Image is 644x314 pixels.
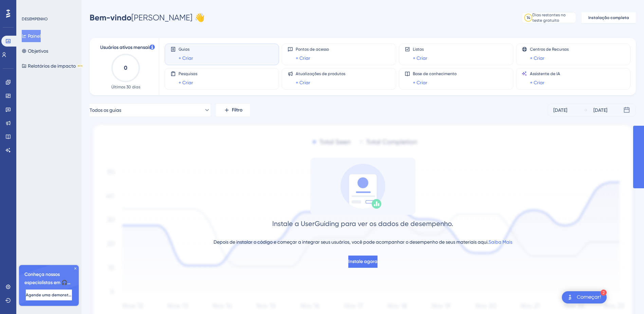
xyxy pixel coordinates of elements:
button: Painel [22,30,41,42]
a: + Criar [530,78,545,87]
div: Abra o Get Started! Lista de verificação, módulos restantes: 2 [562,291,607,303]
div: [DATE] [593,106,607,114]
div: Começar! [577,294,601,301]
span: Usuários ativos mensais [100,43,151,52]
button: Objetivos [22,45,48,57]
a: + Criar [413,54,427,62]
button: Agende uma demonstração [26,290,72,300]
button: Relatórios de impactoBETA [22,60,83,72]
font: Relatórios de impacto [28,62,76,70]
div: 2 [601,290,607,296]
div: [DATE] [553,106,567,114]
font: Objetivos [28,47,48,55]
button: Filtro [216,103,250,117]
button: Todos os guias [90,103,210,117]
span: Centros de Recursos [530,47,569,52]
span: Instalação completa [588,15,629,20]
button: Instalação completa [582,12,636,23]
img: texto alternativo de imagem do iniciador [566,293,574,301]
span: Filtro [232,106,242,114]
span: Base de conhecimento [413,71,457,76]
div: DESEMPENHO [22,16,48,22]
span: Conheça nossos especialistas em 🎧 integração [24,271,73,287]
span: Bem-vindo [90,13,131,22]
a: + Criar [179,54,193,62]
iframe: UserGuiding AI Assistant Launcher [615,287,636,308]
a: + Criar [296,78,310,87]
text: 0 [124,65,127,71]
span: Agende uma demonstração [26,292,72,298]
a: + Criar [530,54,545,62]
span: Pesquisas [179,71,197,76]
div: Dias restantes no teste gratuito [532,12,574,23]
a: + Criar [413,78,427,87]
span: Atualizações de produtos [296,71,345,76]
font: Painel [28,32,41,40]
span: Pontos de acesso [296,47,329,52]
div: BETA [77,64,83,68]
span: Guias [179,47,193,52]
span: Instale agora [348,258,378,266]
button: Instale agora [348,256,378,268]
div: Depois de instalar o código e começar a integrar seus usuários, você pode acompanhar o desempenho... [214,238,512,246]
a: + Criar [296,54,310,62]
a: Saiba Mais [489,239,512,245]
span: Todos os guias [90,106,121,114]
span: Últimos 30 dias [111,84,140,90]
span: Assistente de IA [530,71,560,76]
div: [PERSON_NAME] 👋 [90,12,205,23]
div: 14 [527,15,530,20]
span: Listas [413,47,427,52]
a: + Criar [179,78,193,87]
div: Instale a UserGuiding para ver os dados de desempenho. [272,219,453,228]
